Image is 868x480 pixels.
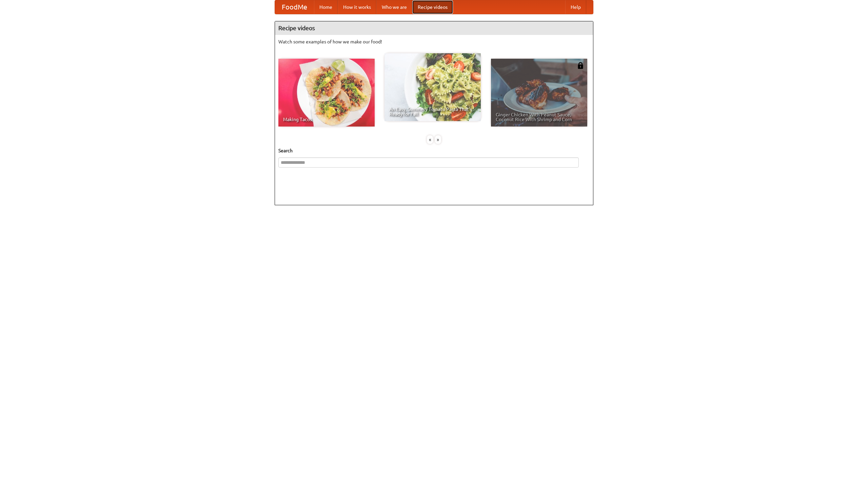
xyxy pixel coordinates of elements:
a: FoodMe [275,0,314,14]
span: Making Tacos [283,117,370,122]
h5: Search [278,147,590,154]
span: An Easy, Summery Tomato Pasta That's Ready for Fall [389,107,476,116]
a: How it works [338,0,376,14]
h4: Recipe videos [275,21,593,35]
a: Who we are [376,0,412,14]
a: Home [314,0,338,14]
a: Recipe videos [412,0,453,14]
a: Help [565,0,586,14]
div: « [427,135,433,144]
img: 483408.png [577,62,584,69]
a: An Easy, Summery Tomato Pasta That's Ready for Fall [384,53,481,121]
div: » [435,135,441,144]
a: Making Tacos [278,59,375,127]
p: Watch some examples of how we make our food! [278,38,590,45]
